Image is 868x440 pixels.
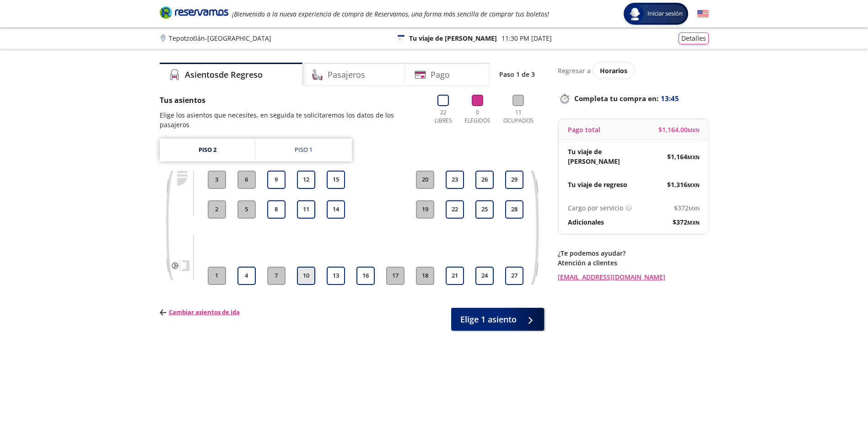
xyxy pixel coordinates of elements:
[267,267,286,285] button: 7
[160,5,228,19] i: Brand Logo
[558,258,709,268] p: Atención a clientes
[500,108,537,125] p: 11 Ocupados
[327,200,345,219] button: 14
[208,200,226,219] button: 2
[558,66,591,75] p: Regresar a
[267,171,286,189] button: 9
[688,127,700,134] small: MXN
[327,267,345,285] button: 13
[237,171,256,189] button: 6
[687,154,700,161] small: MXN
[673,217,700,227] span: $ 372
[558,248,709,258] p: ¿Te podemos ayudar?
[667,180,700,189] span: $ 1,316
[256,139,352,161] a: Piso 1
[505,171,523,189] button: 29
[661,93,679,104] span: 13:45
[416,267,434,285] button: 18
[208,267,226,285] button: 1
[475,200,494,219] button: 25
[446,171,464,189] button: 23
[237,200,256,219] button: 5
[237,267,256,285] button: 4
[505,267,523,285] button: 27
[160,110,422,129] p: Elige los asientos que necesites, en seguida te solicitaremos los datos de los pasajeros
[232,10,549,18] em: ¡Bienvenido a la nueva experiencia de compra de Reservamos, una forma más sencilla de comprar tus...
[451,308,544,331] button: Elige 1 asiento
[297,267,315,285] button: 10
[160,5,228,22] a: Brand Logo
[568,203,623,213] p: Cargo por servicio
[295,145,313,155] div: Piso 1
[160,95,422,106] p: Tus asientos
[409,33,497,43] p: Tu viaje de [PERSON_NAME]
[185,69,263,81] h4: Asientos de Regreso
[558,272,709,282] a: [EMAIL_ADDRESS][DOMAIN_NAME]
[431,69,450,81] h4: Pago
[416,200,434,219] button: 19
[328,69,365,81] h4: Pasajeros
[297,171,315,189] button: 12
[687,182,700,188] small: MXN
[687,219,700,226] small: MXN
[160,308,240,317] p: Cambiar asientos de ida
[386,267,404,285] button: 17
[475,171,494,189] button: 26
[356,267,375,285] button: 16
[568,125,600,134] p: Pago total
[501,33,552,43] p: 11:30 PM [DATE]
[697,8,709,20] button: English
[169,33,271,43] p: Tepotzotlán - [GEOGRAPHIC_DATA]
[658,125,700,134] span: $ 1,164.00
[600,66,627,75] span: Horarios
[568,217,604,227] p: Adicionales
[568,180,627,189] p: Tu viaje de regreso
[460,313,517,326] span: Elige 1 asiento
[558,92,709,105] p: Completa tu compra en :
[297,200,315,219] button: 11
[505,200,523,219] button: 28
[667,152,700,161] span: $ 1,164
[160,139,255,161] a: Piso 2
[689,205,700,212] small: MXN
[674,203,700,213] span: $ 372
[327,171,345,189] button: 15
[499,70,535,79] p: Paso 1 de 3
[463,108,493,125] p: 0 Elegidos
[644,9,686,18] span: Iniciar sesión
[431,108,456,125] p: 22 Libres
[679,32,709,44] button: Detalles
[446,200,464,219] button: 22
[416,171,434,189] button: 20
[558,63,709,78] div: Regresar a ver horarios
[568,147,634,166] p: Tu viaje de [PERSON_NAME]
[475,267,494,285] button: 24
[267,200,286,219] button: 8
[446,267,464,285] button: 21
[208,171,226,189] button: 3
